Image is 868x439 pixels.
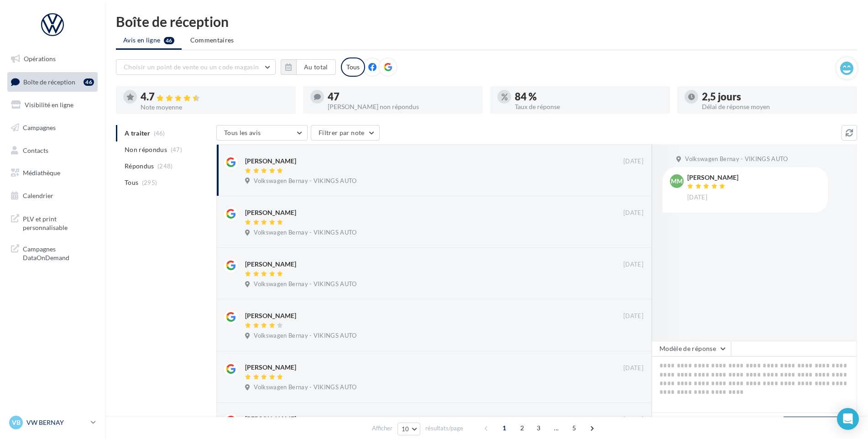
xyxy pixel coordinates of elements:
[24,55,56,63] span: Opérations
[12,418,21,427] span: VB
[245,157,296,166] div: [PERSON_NAME]
[116,15,857,28] div: Boîte de réception
[245,414,296,423] div: [PERSON_NAME]
[190,36,234,45] span: Commentaires
[254,229,356,237] span: Volkswagen Bernay - VIKINGS AUTO
[687,174,738,181] div: [PERSON_NAME]
[515,421,529,435] span: 2
[254,177,356,185] span: Volkswagen Bernay - VIKINGS AUTO
[5,186,99,205] a: Calendrier
[157,162,173,170] span: (248)
[23,213,94,232] span: PLV et print personnalisable
[141,92,288,102] div: 4.7
[328,104,476,110] div: [PERSON_NAME] non répondus
[116,59,276,75] button: Choisir un point de vente ou un code magasin
[425,424,463,433] span: résultats/page
[5,72,99,92] a: Boîte de réception46
[23,243,94,262] span: Campagnes DataOnDemand
[141,104,288,110] div: Note moyenne
[23,146,48,154] span: Contacts
[623,416,643,424] span: [DATE]
[23,78,75,85] span: Boîte de réception
[397,423,421,435] button: 10
[341,57,365,77] div: Tous
[515,104,663,110] div: Taux de réponse
[245,311,296,320] div: [PERSON_NAME]
[245,208,296,217] div: [PERSON_NAME]
[567,421,581,435] span: 5
[702,104,850,110] div: Délai de réponse moyen
[5,49,99,68] a: Opérations
[142,179,157,186] span: (295)
[124,63,259,71] span: Choisir un point de vente ou un code magasin
[216,125,308,141] button: Tous les avis
[245,363,296,372] div: [PERSON_NAME]
[402,425,409,433] span: 10
[328,92,476,102] div: 47
[5,141,99,160] a: Contacts
[254,383,356,392] span: Volkswagen Bernay - VIKINGS AUTO
[623,312,643,320] span: [DATE]
[5,118,99,137] a: Campagnes
[671,177,683,186] span: MM
[623,364,643,372] span: [DATE]
[531,421,546,435] span: 3
[7,414,98,431] a: VB VW BERNAY
[125,162,154,171] span: Répondus
[515,92,663,102] div: 84 %
[84,78,94,86] div: 46
[652,341,731,356] button: Modèle de réponse
[26,418,87,427] p: VW BERNAY
[5,163,99,183] a: Médiathèque
[5,95,99,115] a: Visibilité en ligne
[23,124,56,131] span: Campagnes
[497,421,512,435] span: 1
[623,209,643,217] span: [DATE]
[623,261,643,269] span: [DATE]
[372,424,392,433] span: Afficher
[125,145,167,154] span: Non répondus
[837,408,859,430] div: Open Intercom Messenger
[623,157,643,166] span: [DATE]
[549,421,564,435] span: ...
[254,280,356,288] span: Volkswagen Bernay - VIKINGS AUTO
[254,332,356,340] span: Volkswagen Bernay - VIKINGS AUTO
[23,169,60,177] span: Médiathèque
[281,59,336,75] button: Au total
[687,193,707,202] span: [DATE]
[224,129,261,136] span: Tous les avis
[702,92,850,102] div: 2,5 jours
[5,239,99,266] a: Campagnes DataOnDemand
[171,146,182,153] span: (47)
[245,260,296,269] div: [PERSON_NAME]
[25,101,73,109] span: Visibilité en ligne
[685,155,788,163] span: Volkswagen Bernay - VIKINGS AUTO
[125,178,138,187] span: Tous
[5,209,99,236] a: PLV et print personnalisable
[296,59,336,75] button: Au total
[23,192,53,199] span: Calendrier
[311,125,380,141] button: Filtrer par note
